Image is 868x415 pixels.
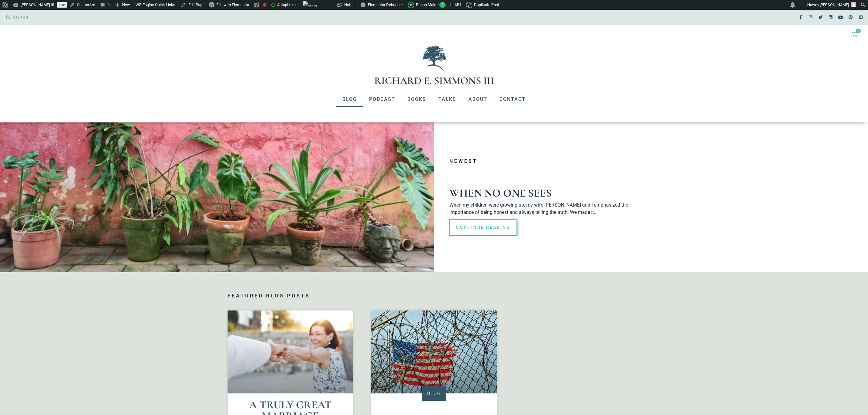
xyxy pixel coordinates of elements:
[820,2,849,7] span: [PERSON_NAME]
[422,386,446,401] div: Blog
[401,91,432,107] a: Books
[449,187,552,200] a: When No One Sees
[844,28,865,41] a: 0
[439,2,446,8] span: 2
[449,219,517,236] a: Read more about When No One Sees
[10,13,431,22] input: SEARCH
[263,3,266,7] div: Focus keyphrase not set
[303,1,317,11] img: Views over 48 hours. Click for more Jetpack Stats.
[336,91,363,107] a: Blog
[228,310,353,393] a: adult-anniversary-care-1449049
[462,91,493,107] a: About
[57,2,67,8] a: Live
[216,2,249,7] span: Edit with Elementor
[371,310,497,393] a: american-flag-barbed-wire-fence-54456
[449,201,644,216] p: When my children were growing up, my wife [PERSON_NAME] and I emphasized the importance of being ...
[449,159,644,164] h3: Newest
[493,91,532,107] a: Contact
[856,29,861,33] span: 0
[432,91,462,107] a: Talks
[228,293,641,298] h3: Featured Blog Posts
[459,2,461,7] span: 1
[363,91,401,107] a: Podcast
